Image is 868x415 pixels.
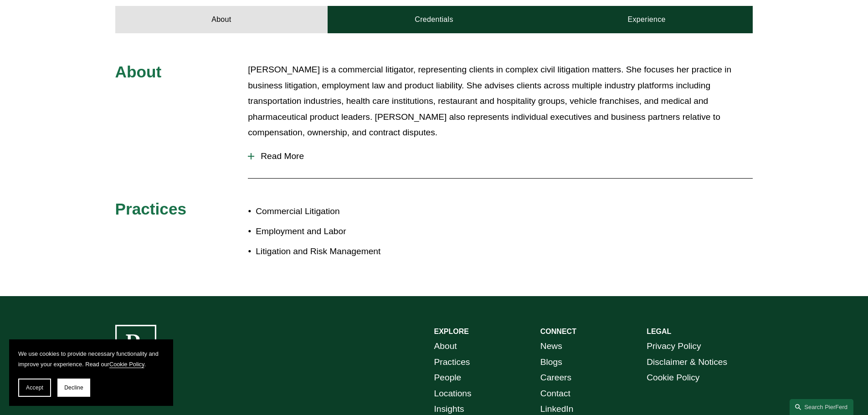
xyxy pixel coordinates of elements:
strong: CONNECT [540,328,576,335]
span: Practices [115,200,187,218]
a: Search this site [790,399,853,415]
span: About [115,63,162,81]
a: About [434,338,457,354]
strong: LEGAL [647,328,671,335]
a: Cookie Policy [109,361,144,368]
p: Litigation and Risk Management [256,244,434,260]
a: About [115,6,328,33]
a: News [540,338,562,354]
span: Decline [64,384,83,391]
p: We use cookies to provide necessary functionality and improve your experience. Read our . [18,348,164,369]
a: Experience [540,6,753,33]
section: Cookie banner [9,339,173,406]
button: Accept [18,379,51,397]
a: Disclaimer & Notices [647,354,727,370]
span: Accept [26,384,43,391]
a: Privacy Policy [647,338,701,354]
a: Blogs [540,354,562,370]
span: Read More [254,151,753,161]
strong: EXPLORE [434,328,469,335]
a: Credentials [328,6,540,33]
a: Careers [540,370,571,386]
a: Cookie Policy [647,370,699,386]
button: Decline [57,379,90,397]
a: Locations [434,386,472,402]
a: People [434,370,462,386]
p: Commercial Litigation [256,204,434,220]
a: Contact [540,386,570,402]
p: [PERSON_NAME] is a commercial litigator, representing clients in complex civil litigation matters... [248,62,753,141]
p: Employment and Labor [256,224,434,240]
button: Read More [248,144,753,168]
a: Practices [434,354,470,370]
